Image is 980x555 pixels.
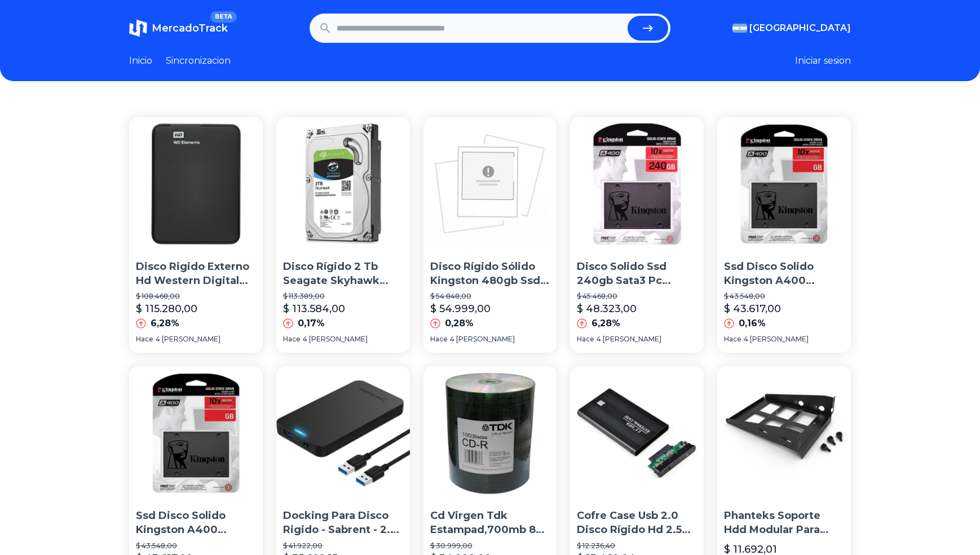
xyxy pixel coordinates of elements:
[298,317,325,330] p: 0,17%
[597,335,661,344] span: 4 [PERSON_NAME]
[577,541,697,550] p: $ 12.236,40
[430,541,550,550] p: $ 30.999,00
[430,301,491,317] p: $ 54.999,00
[283,260,403,288] p: Disco Rígido 2 Tb Seagate Skyhawk Simil Purple Wd Dvr Cct
[129,19,228,37] a: MercadoTrackBETA
[129,54,152,68] a: Inicio
[795,54,851,68] button: Iniciar sesion
[724,292,844,301] p: $ 43.548,00
[136,292,256,301] p: $ 108.468,00
[732,24,747,33] img: Argentina
[136,301,197,317] p: $ 115.280,00
[717,117,851,251] img: Ssd Disco Solido Kingston A400 240gb Pc Gamer Sata 3
[450,335,515,344] span: 4 [PERSON_NAME]
[129,366,263,500] img: Ssd Disco Solido Kingston A400 240gb Sata 3 Simil Uv400
[732,21,851,35] button: [GEOGRAPHIC_DATA]
[129,117,263,251] img: Disco Rigido Externo Hd Western Digital 1tb Usb 3.0 Win/mac
[303,335,368,344] span: 4 [PERSON_NAME]
[210,11,237,23] span: BETA
[577,292,697,301] p: $ 45.468,00
[136,509,256,537] p: Ssd Disco Solido Kingston A400 240gb Sata 3 Simil Uv400
[156,335,220,344] span: 4 [PERSON_NAME]
[283,509,403,537] p: Docking Para Disco Rigido - Sabrent - 2.5 - Usb 3.0 Hdd/ssd
[577,509,697,537] p: Cofre Case Usb 2.0 Disco Rígido Hd 2.5 Sata De Notebook
[430,260,550,288] p: Disco Rígido Sólido Kingston 480gb Ssd Now A400 Sata3 2.5
[423,117,557,353] a: Disco Rígido Sólido Kingston 480gb Ssd Now A400 Sata3 2.5Disco Rígido Sólido Kingston 480gb Ssd N...
[423,117,557,251] img: Disco Rígido Sólido Kingston 480gb Ssd Now A400 Sata3 2.5
[276,366,410,500] img: Docking Para Disco Rigido - Sabrent - 2.5 - Usb 3.0 Hdd/ssd
[129,19,147,37] img: MercadoTrack
[129,117,263,353] a: Disco Rigido Externo Hd Western Digital 1tb Usb 3.0 Win/macDisco Rigido Externo Hd Western Digita...
[749,21,851,35] span: [GEOGRAPHIC_DATA]
[166,54,231,68] a: Sincronizacion
[283,292,403,301] p: $ 113.389,00
[423,366,557,500] img: Cd Virgen Tdk Estampad,700mb 80 Minutos Bulk X100,avellaneda
[283,335,301,344] span: Hace
[724,509,844,537] p: Phanteks Soporte Hdd Modular Para Disco 3.5 - 2.5 Metálico
[283,541,403,550] p: $ 41.922,00
[136,260,256,288] p: Disco Rigido Externo Hd Western Digital 1tb Usb 3.0 Win/mac
[724,260,844,288] p: Ssd Disco Solido Kingston A400 240gb Pc Gamer Sata 3
[570,366,704,500] img: Cofre Case Usb 2.0 Disco Rígido Hd 2.5 Sata De Notebook
[717,117,851,353] a: Ssd Disco Solido Kingston A400 240gb Pc Gamer Sata 3Ssd Disco Solido Kingston A400 240gb Pc Gamer...
[717,366,851,500] img: Phanteks Soporte Hdd Modular Para Disco 3.5 - 2.5 Metálico
[724,301,781,317] p: $ 43.617,00
[577,301,637,317] p: $ 48.323,00
[744,335,809,344] span: 4 [PERSON_NAME]
[430,509,550,537] p: Cd Virgen Tdk Estampad,700mb 80 Minutos Bulk X100,[PERSON_NAME]
[570,117,704,251] img: Disco Solido Ssd 240gb Sata3 Pc Notebook Mac
[276,117,410,251] img: Disco Rígido 2 Tb Seagate Skyhawk Simil Purple Wd Dvr Cct
[152,22,228,34] span: MercadoTrack
[430,335,448,344] span: Hace
[591,317,620,330] p: 6,28%
[136,541,256,550] p: $ 43.548,00
[430,292,550,301] p: $ 54.848,00
[445,317,474,330] p: 0,28%
[577,260,697,288] p: Disco Solido Ssd 240gb Sata3 Pc Notebook Mac
[570,117,704,353] a: Disco Solido Ssd 240gb Sata3 Pc Notebook MacDisco Solido Ssd 240gb Sata3 Pc Notebook Mac$ 45.468,...
[577,335,594,344] span: Hace
[276,117,410,353] a: Disco Rígido 2 Tb Seagate Skyhawk Simil Purple Wd Dvr CctDisco Rígido 2 Tb Seagate Skyhawk Simil ...
[283,301,345,317] p: $ 113.584,00
[724,335,741,344] span: Hace
[136,335,153,344] span: Hace
[151,317,179,330] p: 6,28%
[739,317,766,330] p: 0,16%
